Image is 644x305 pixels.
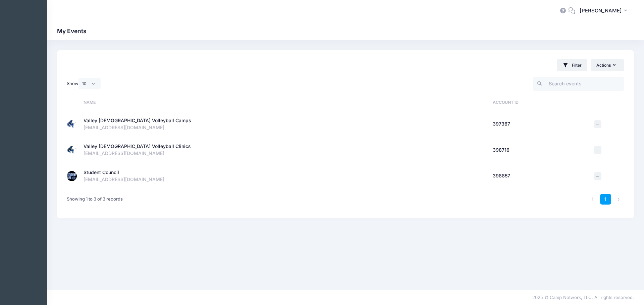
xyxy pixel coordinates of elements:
[600,194,611,205] a: 1
[84,176,486,183] div: [EMAIL_ADDRESS][DOMAIN_NAME]
[557,59,587,71] button: Filter
[489,94,591,111] th: Account ID: activate to sort column ascending
[594,146,601,154] button: ...
[67,192,123,207] div: Showing 1 to 3 of 3 records
[596,148,599,152] span: ...
[78,78,101,89] select: Show
[67,78,101,89] label: Show
[80,94,489,111] th: Name: activate to sort column ascending
[84,124,486,131] div: [EMAIL_ADDRESS][DOMAIN_NAME]
[533,77,624,91] input: Search events
[84,169,119,176] div: Student Council
[580,7,622,14] span: [PERSON_NAME]
[591,59,624,71] button: Actions
[489,111,591,137] td: 397367
[489,163,591,189] td: 398857
[84,117,191,124] div: Valley [DEMOGRAPHIC_DATA] Volleyball Camps
[67,145,77,155] img: Valley Christian Volleyball Clinics
[594,172,601,180] button: ...
[84,150,486,157] div: [EMAIL_ADDRESS][DOMAIN_NAME]
[596,173,599,178] span: ...
[67,119,77,129] img: Valley Christian Volleyball Camps
[575,3,634,19] button: [PERSON_NAME]
[67,171,77,181] img: Student Council
[596,122,599,126] span: ...
[489,137,591,163] td: 398716
[532,295,634,300] span: 2025 © Camp Network, LLC. All rights reserved.
[57,27,92,34] h1: My Events
[594,120,601,128] button: ...
[84,143,191,150] div: Valley [DEMOGRAPHIC_DATA] Volleyball Clinics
